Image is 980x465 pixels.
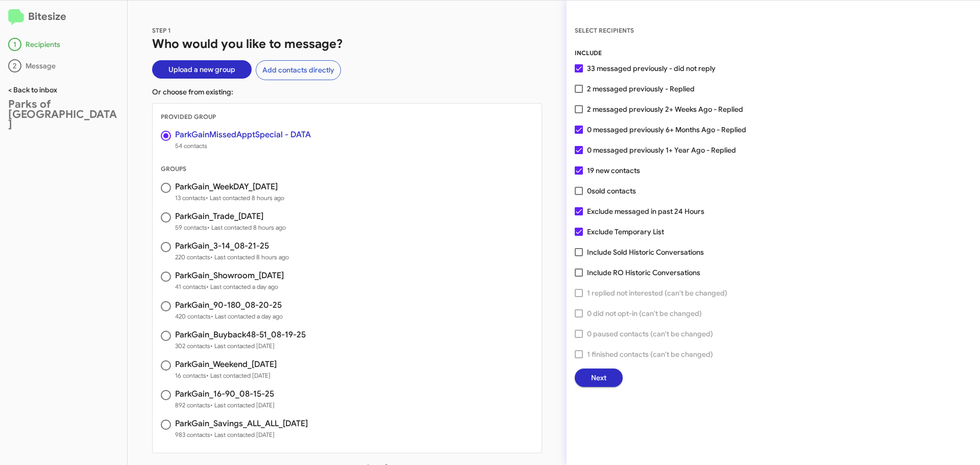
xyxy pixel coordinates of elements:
h2: Bitesize [8,9,119,26]
span: 1 finished contacts (can't be changed) [587,348,713,360]
button: Add contacts directly [256,60,341,80]
span: 420 contacts [175,311,283,322]
div: INCLUDE [575,48,972,58]
span: • Last contacted a day ago [206,283,278,290]
span: Include Sold Historic Conversations [587,246,704,258]
button: Next [575,369,623,387]
span: • Last contacted 8 hours ago [210,253,289,261]
h3: ParkGain_Weekend_[DATE] [175,360,277,369]
span: 892 contacts [175,400,275,410]
h3: ParkGain_16-90_08-15-25 [175,390,275,398]
span: 13 contacts [175,193,284,203]
a: < Back to inbox [8,85,57,94]
span: 33 messaged previously - did not reply [587,62,716,75]
div: PROVIDED GROUP [153,112,542,122]
div: 2 [8,59,21,72]
span: sold contacts [592,186,636,195]
span: 983 contacts [175,430,308,440]
span: 2 messaged previously - Replied [587,83,695,95]
div: Parks of [GEOGRAPHIC_DATA] [8,99,119,130]
span: • Last contacted [DATE] [210,342,275,350]
span: 0 did not opt-in (can't be changed) [587,307,702,320]
h1: Who would you like to message? [152,36,542,52]
h3: ParkGainMissedApptSpecial - DATA [175,131,311,139]
span: • Last contacted [DATE] [210,431,275,438]
span: • Last contacted [DATE] [206,372,271,379]
span: 220 contacts [175,252,289,262]
div: GROUPS [153,164,542,174]
span: Exclude Temporary List [587,226,664,238]
span: 59 contacts [175,223,286,233]
h3: ParkGain_Buyback48-51_08-19-25 [175,331,306,339]
span: 1 replied not interested (can't be changed) [587,287,727,299]
h3: ParkGain_Savings_ALL_ALL_[DATE] [175,420,308,428]
div: Recipients [8,38,119,51]
span: Exclude messaged in past 24 Hours [587,205,704,217]
span: 54 contacts [175,141,311,151]
span: 0 [587,185,636,197]
span: 41 contacts [175,282,284,292]
span: 19 new contacts [587,164,640,177]
span: STEP 1 [152,27,171,34]
span: • Last contacted [DATE] [210,401,275,409]
img: logo-minimal.svg [8,9,24,26]
div: 1 [8,38,21,51]
span: 2 messaged previously 2+ Weeks Ago - Replied [587,103,743,115]
p: Or choose from existing: [152,87,542,97]
span: • Last contacted 8 hours ago [206,194,284,202]
h3: ParkGain_90-180_08-20-25 [175,301,283,309]
span: Include RO Historic Conversations [587,266,700,279]
span: Next [591,369,606,387]
h3: ParkGain_Trade_[DATE] [175,212,286,221]
span: 302 contacts [175,341,306,351]
span: 0 messaged previously 1+ Year Ago - Replied [587,144,736,156]
h3: ParkGain_3-14_08-21-25 [175,242,289,250]
span: SELECT RECIPIENTS [575,27,634,34]
div: Message [8,59,119,72]
button: Upload a new group [152,60,252,79]
span: Upload a new group [168,60,235,79]
span: 0 messaged previously 6+ Months Ago - Replied [587,124,746,136]
h3: ParkGain_Showroom_[DATE] [175,272,284,280]
span: • Last contacted 8 hours ago [207,224,286,231]
span: 0 paused contacts (can't be changed) [587,328,713,340]
span: • Last contacted a day ago [211,312,283,320]
span: 16 contacts [175,371,277,381]
h3: ParkGain_WeekDAY_[DATE] [175,183,284,191]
